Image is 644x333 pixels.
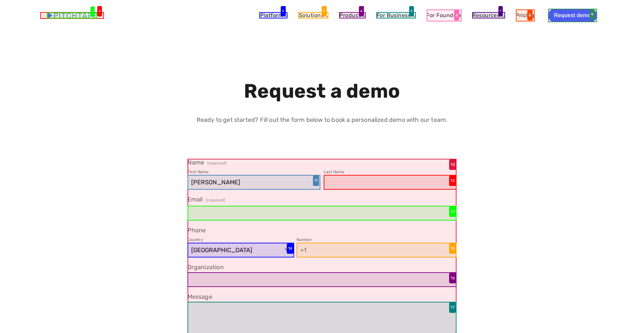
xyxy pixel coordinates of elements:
a: Product ⌵ [339,12,366,18]
span: Organization [187,264,224,271]
p: Ready to get started? Fill out the form below to book a personalized demo with our team. [94,115,550,125]
span: (required) [206,196,225,204]
span: Phone [187,227,206,234]
span: Email [187,196,203,203]
a: For Business ⌵ [377,12,416,18]
a: Pricing [516,9,534,21]
a: Platform ⌵ [260,12,288,18]
span: Name [187,159,204,166]
div: Last Name [324,170,345,174]
a: Request demo [548,9,597,22]
a: Solutions ⌵ [299,12,329,18]
img: Pitchtape | Video Submission Management Software [47,12,97,18]
span: +1 [297,243,310,257]
iframe: Chat Widget [610,301,644,333]
span: (required) [207,161,227,165]
div: Number [297,237,312,242]
a: For Founders [426,9,462,21]
div: First Name [187,170,209,174]
a: Resources ⌵ [472,12,505,18]
div: Country [187,237,203,242]
span: Message [187,293,212,300]
strong: Request a demo [244,80,400,103]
